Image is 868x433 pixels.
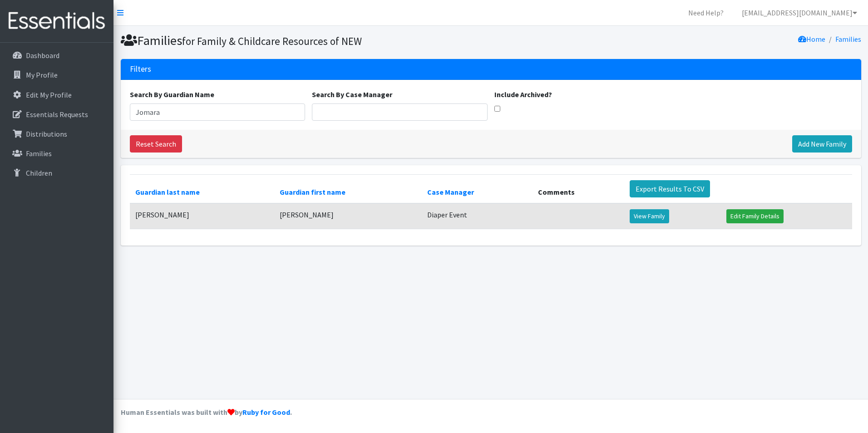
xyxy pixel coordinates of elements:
p: Families [26,149,52,158]
a: Case Manager [427,187,474,197]
h1: Families [121,33,488,49]
small: for Family & Childcare Resources of NEW [182,34,362,48]
a: Edit My Profile [4,86,110,104]
p: Edit My Profile [26,90,72,99]
td: [PERSON_NAME] [130,203,275,229]
a: Need Help? [681,4,731,22]
h3: Filters [130,64,151,74]
td: Diaper Event [422,203,533,229]
strong: Human Essentials was built with by . [121,408,292,417]
a: Ruby for Good [242,408,290,417]
a: Families [835,34,861,44]
a: Dashboard [4,46,110,64]
a: Children [4,164,110,182]
p: Dashboard [26,51,59,60]
p: My Profile [26,70,58,79]
a: Families [4,144,110,162]
a: Add New Family [792,135,852,153]
a: Home [798,34,825,44]
a: Essentials Requests [4,105,110,123]
a: [EMAIL_ADDRESS][DOMAIN_NAME] [735,4,864,22]
a: Distributions [4,125,110,143]
img: HumanEssentials [4,6,110,36]
a: Guardian last name [135,187,200,197]
p: Essentials Requests [26,110,88,119]
a: My Profile [4,66,110,84]
label: Include Archived? [494,89,552,100]
a: Edit Family Details [726,209,784,223]
a: Export Results To CSV [630,180,710,197]
p: Distributions [26,129,67,138]
th: Comments [533,174,624,203]
td: [PERSON_NAME] [274,203,422,229]
a: Reset Search [130,135,182,153]
label: Search By Case Manager [312,89,392,100]
label: Search By Guardian Name [130,89,214,100]
p: Children [26,168,52,177]
a: View Family [630,209,669,223]
a: Guardian first name [280,187,345,197]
